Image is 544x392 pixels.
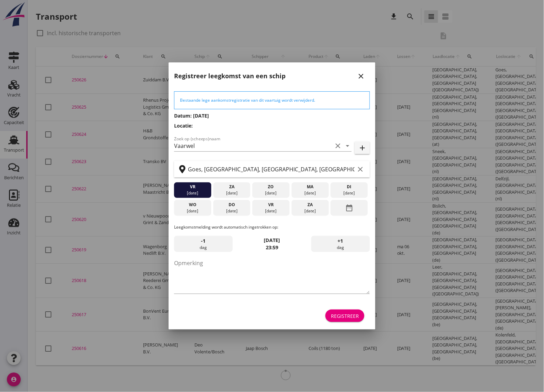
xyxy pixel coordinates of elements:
[293,190,327,196] div: [DATE]
[254,208,288,214] div: [DATE]
[358,144,366,152] i: add
[345,202,353,214] i: date_range
[343,142,352,150] i: arrow_drop_down
[176,190,210,196] div: [DATE]
[174,112,370,119] h3: Datum: [DATE]
[201,237,206,245] span: -1
[356,165,364,173] i: clear
[180,97,364,103] div: Bestaande lege aankomstregistratie van dit vaartuig wordt verwijderd.
[332,184,366,190] div: di
[174,224,370,230] p: Leegkomstmelding wordt automatisch ingetrokken op:
[338,237,343,245] span: +1
[215,190,249,196] div: [DATE]
[293,184,327,190] div: ma
[293,202,327,208] div: za
[334,142,342,150] i: clear
[176,208,210,214] div: [DATE]
[188,164,355,175] input: Zoek op terminal of plaats
[176,202,210,208] div: wo
[254,202,288,208] div: vr
[215,184,249,190] div: za
[331,312,359,320] div: Registreer
[215,208,249,214] div: [DATE]
[264,237,280,243] strong: [DATE]
[311,236,370,252] div: dag
[357,72,365,80] i: close
[332,190,366,196] div: [DATE]
[174,71,285,81] h2: Registreer leegkomst van een schip
[174,140,332,151] input: Zoek op (scheeps)naam
[215,202,249,208] div: do
[325,310,364,322] button: Registreer
[176,184,210,190] div: vr
[266,244,278,251] strong: 23:59
[293,208,327,214] div: [DATE]
[174,122,370,129] h3: Locatie:
[174,236,233,252] div: dag
[174,258,370,294] textarea: Opmerking
[254,184,288,190] div: zo
[254,190,288,196] div: [DATE]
